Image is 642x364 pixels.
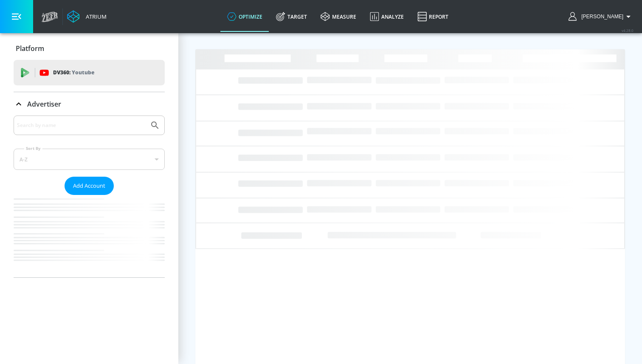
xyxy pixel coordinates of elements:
[67,10,107,23] a: Atrium
[65,177,114,195] button: Add Account
[73,181,105,191] span: Add Account
[82,13,107,20] div: Atrium
[314,1,363,32] a: measure
[14,195,165,277] nav: list of Advertiser
[578,14,623,20] span: login as: victor.avalos@zefr.com
[14,60,165,85] div: DV360: Youtube
[72,68,94,77] p: Youtube
[220,1,269,32] a: optimize
[14,37,165,60] div: Platform
[17,120,146,131] input: Search by name
[269,1,314,32] a: Target
[411,1,455,32] a: Report
[53,68,94,77] p: DV360:
[14,92,165,116] div: Advertiser
[27,99,61,109] p: Advertiser
[24,146,42,151] label: Sort By
[14,149,165,170] div: A-Z
[14,116,165,277] div: Advertiser
[622,28,634,33] span: v 4.28.0
[16,44,44,53] p: Platform
[363,1,411,32] a: Analyze
[569,11,634,22] button: [PERSON_NAME]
